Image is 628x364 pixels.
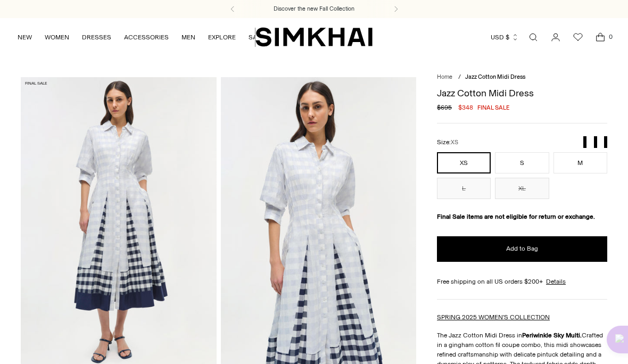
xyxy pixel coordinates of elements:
span: XS [451,139,458,146]
a: DRESSES [82,26,111,49]
label: Size: [437,137,458,147]
button: Add to Bag [437,236,607,262]
button: S [495,152,549,173]
a: Open cart modal [590,27,611,48]
strong: Periwinkle Sky Multi. [522,332,582,339]
a: SIMKHAI [255,27,373,47]
span: Jazz Cotton Midi Dress [465,73,525,80]
a: Discover the new Fall Collection [274,5,354,13]
s: $695 [437,103,452,112]
span: $348 [458,103,473,112]
button: XL [495,178,549,199]
a: Details [546,277,566,286]
nav: breadcrumbs [437,73,607,82]
strong: Final Sale items are not eligible for return or exchange. [437,213,595,220]
a: WOMEN [45,26,69,49]
a: SPRING 2025 WOMEN'S COLLECTION [437,313,550,321]
a: Go to the account page [545,27,566,48]
a: ACCESSORIES [124,26,169,49]
a: SALE [249,26,265,49]
div: / [458,73,461,82]
button: USD $ [491,26,519,49]
button: XS [437,152,491,173]
div: Free shipping on all US orders $200+ [437,277,607,286]
button: L [437,178,491,199]
a: Home [437,73,452,80]
h1: Jazz Cotton Midi Dress [437,88,607,98]
a: NEW [18,26,32,49]
a: Wishlist [567,27,589,48]
a: EXPLORE [208,26,236,49]
a: MEN [181,26,195,49]
span: Add to Bag [506,244,538,253]
a: Open search modal [523,27,544,48]
span: 0 [606,32,615,42]
button: M [553,152,607,173]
